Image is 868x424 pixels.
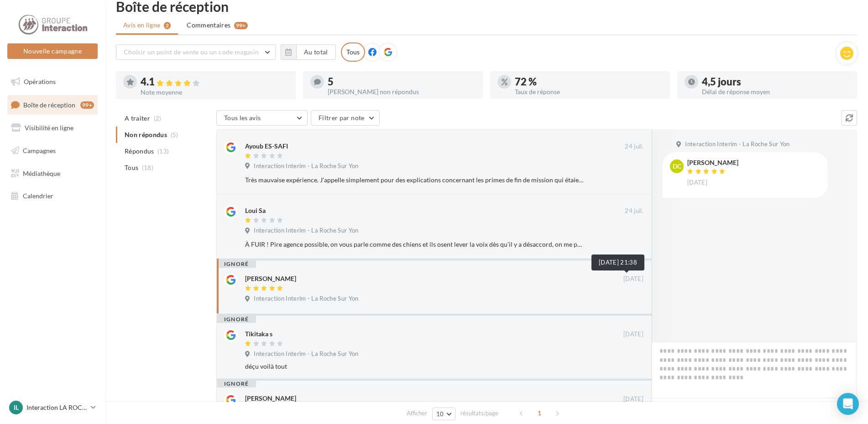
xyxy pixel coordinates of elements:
[23,101,75,108] span: Boîte de réception
[625,143,643,151] span: 24 juil.
[623,330,643,339] span: [DATE]
[311,110,380,126] button: Filtrer par note
[5,95,99,115] a: Boîte de réception99+
[254,162,358,170] span: Interaction Interim - La Roche Sur Yon
[460,409,498,418] span: résultats/page
[217,260,256,268] div: ignoré
[5,141,99,160] a: Campagnes
[515,77,663,87] div: 72 %
[5,118,99,138] a: Visibilité en ligne
[14,403,19,412] span: IL
[187,21,230,30] span: Commentaires
[328,77,476,87] div: 5
[5,72,99,91] a: Opérations
[625,207,643,215] span: 24 juil.
[142,164,153,171] span: (18)
[245,274,296,283] div: [PERSON_NAME]
[141,77,288,87] div: 4.1
[245,329,272,339] div: Tikitaka s
[407,409,427,418] span: Afficher
[296,44,336,60] button: Au total
[80,101,94,109] div: 99+
[23,169,60,177] span: Médiathèque
[141,89,288,95] div: Note moyenne
[125,163,138,172] span: Tous
[591,254,644,270] div: [DATE] 21:38
[23,147,56,154] span: Campagnes
[673,162,681,171] span: DC
[245,206,266,215] div: Loui Sa
[116,44,276,60] button: Choisir un point de vente ou un code magasin
[254,295,358,303] span: Interaction Interim - La Roche Sur Yon
[623,395,643,403] span: [DATE]
[245,394,296,403] div: [PERSON_NAME]
[281,44,336,60] button: Au total
[341,42,365,62] div: Tous
[217,380,256,387] div: ignoré
[216,110,308,126] button: Tous les avis
[154,115,162,122] span: (2)
[515,89,663,95] div: Taux de réponse
[436,410,444,418] span: 10
[837,393,859,415] div: Open Intercom Messenger
[224,114,261,122] span: Tous les avis
[685,140,790,148] span: Interaction Interim - La Roche Sur Yon
[245,362,643,371] div: déçu voilà tout
[532,406,547,420] span: 1
[254,350,358,358] span: Interaction Interim - La Roche Sur Yon
[328,89,476,95] div: [PERSON_NAME] non répondus
[24,78,56,85] span: Opérations
[23,192,53,200] span: Calendrier
[245,240,584,249] div: À FUIR ! Pire agence possible, on vous parle comme des chiens et ils osent lever la voix dès qu’i...
[234,22,248,29] div: 99+
[245,175,584,185] div: Très mauvaise expérience. J’appelle simplement pour des explications concernant les primes de fin...
[5,186,99,206] a: Calendrier
[7,43,98,59] button: Nouvelle campagne
[687,159,738,166] div: [PERSON_NAME]
[125,114,150,123] span: A traiter
[687,179,707,187] span: [DATE]
[702,89,850,95] div: Délai de réponse moyen
[125,147,154,156] span: Répondus
[245,142,288,151] div: Ayoub ES-SAFI
[623,275,643,283] span: [DATE]
[432,408,455,420] button: 10
[254,227,358,235] span: Interaction Interim - La Roche Sur Yon
[7,399,98,416] a: IL Interaction LA ROCHE SUR YON
[124,48,259,56] span: Choisir un point de vente ou un code magasin
[5,164,99,183] a: Médiathèque
[26,403,87,412] p: Interaction LA ROCHE SUR YON
[702,77,850,87] div: 4,5 jours
[157,148,169,155] span: (13)
[217,316,256,323] div: ignoré
[25,124,73,132] span: Visibilité en ligne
